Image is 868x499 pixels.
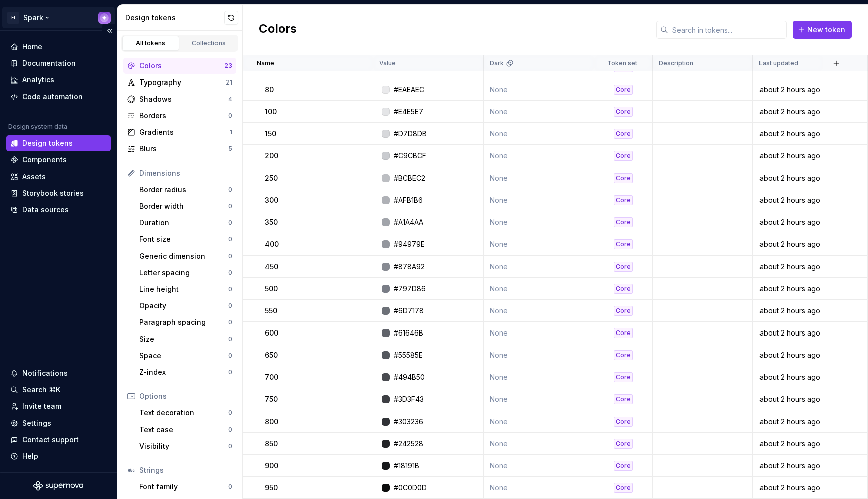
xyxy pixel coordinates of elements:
a: Design tokens [6,135,111,151]
div: Design system data [8,123,67,131]
div: Size [139,334,228,344]
div: Code automation [22,92,83,102]
div: #AFB1B6 [394,195,423,205]
div: Core [614,151,633,161]
a: Border width0 [135,198,236,214]
span: New token [807,25,845,35]
p: 750 [265,394,278,404]
div: Design tokens [125,13,224,23]
div: #6D7178 [394,306,424,316]
div: 0 [228,352,232,360]
a: Analytics [6,72,111,88]
div: #94979E [394,239,425,249]
div: Core [614,439,633,449]
td: None [484,101,594,123]
div: Data sources [22,205,69,215]
p: 500 [265,284,278,294]
div: FI [7,12,19,24]
td: None [484,123,594,145]
p: 300 [265,195,278,205]
td: None [484,455,594,477]
button: Search ⌘K [6,382,111,398]
p: 650 [265,350,278,360]
a: Text decoration0 [135,405,236,421]
div: Space [139,351,228,361]
div: 0 [228,368,232,376]
div: #303236 [394,417,423,427]
div: about 2 hours ago [753,173,822,183]
td: None [484,145,594,167]
p: 400 [265,239,279,249]
div: Invite team [22,401,61,411]
div: Contact support [22,435,79,445]
a: Settings [6,415,111,431]
a: Font family0 [135,479,236,495]
div: Core [614,85,633,95]
p: 150 [265,129,276,139]
p: Token set [607,59,637,67]
td: None [484,278,594,300]
div: Gradients [139,127,230,137]
a: Assets [6,169,111,185]
p: 850 [265,439,278,449]
div: Core [614,372,633,382]
div: Core [614,173,633,183]
svg: Supernova Logo [33,481,83,491]
div: about 2 hours ago [753,372,822,382]
a: Components [6,152,111,168]
td: None [484,477,594,499]
td: None [484,78,594,101]
div: #55585E [394,350,423,360]
div: about 2 hours ago [753,151,822,161]
td: None [484,211,594,233]
div: 0 [228,318,232,326]
td: None [484,433,594,455]
div: Font size [139,234,228,244]
a: Borders0 [123,108,236,124]
a: Opacity0 [135,298,236,314]
div: Colors [139,61,224,71]
div: about 2 hours ago [753,129,822,139]
div: about 2 hours ago [753,350,822,360]
a: Z-index0 [135,364,236,380]
p: Description [659,59,693,67]
div: Line height [139,284,228,294]
div: 5 [228,145,232,153]
div: Design tokens [22,138,73,148]
div: #878A92 [394,262,425,272]
div: Core [614,483,633,493]
div: All tokens [126,39,176,47]
div: 0 [228,112,232,120]
a: Storybook stories [6,185,111,201]
a: Code automation [6,89,111,105]
div: #0C0D0D [394,483,427,493]
a: Font size0 [135,231,236,247]
div: Shadows [139,94,228,104]
p: 600 [265,328,278,338]
div: Font family [139,482,228,492]
div: Dimensions [139,168,232,178]
img: Design System Manager [98,12,111,24]
a: Text case0 [135,422,236,438]
div: 0 [228,409,232,417]
div: about 2 hours ago [753,328,822,338]
input: Search in tokens... [668,21,787,39]
div: Core [614,129,633,139]
a: Size0 [135,331,236,347]
div: Home [22,42,42,52]
td: None [484,388,594,410]
a: Shadows4 [123,91,236,107]
div: 0 [228,252,232,260]
div: about 2 hours ago [753,461,822,471]
div: Border radius [139,185,228,195]
td: None [484,410,594,433]
p: 200 [265,151,278,161]
td: None [484,189,594,211]
div: about 2 hours ago [753,107,822,117]
div: about 2 hours ago [753,483,822,493]
div: about 2 hours ago [753,417,822,427]
div: Core [614,195,633,205]
a: Line height0 [135,281,236,297]
div: Notifications [22,368,68,378]
div: about 2 hours ago [753,262,822,272]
